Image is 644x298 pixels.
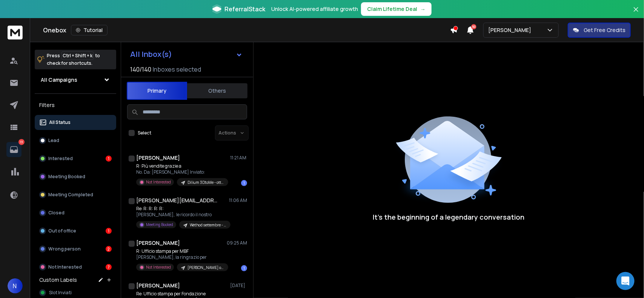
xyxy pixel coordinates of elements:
p: [PERSON_NAME], le ricordo il nostro [136,212,227,218]
div: 7 [106,264,112,270]
button: Claim Lifetime Deal→ [361,2,432,16]
p: Unlock AI-powered affiliate growth [271,5,358,13]
p: It’s the beginning of a legendary conversation [373,212,525,222]
div: 1 [241,180,247,186]
h1: [PERSON_NAME] [136,239,180,247]
p: Out of office [48,228,76,234]
button: Close banner [631,5,641,23]
span: Ctrl + Shift + k [61,51,94,60]
button: Primary [127,82,187,100]
button: Not Interested7 [35,260,116,275]
div: 1 [241,265,247,271]
button: Lead [35,133,116,148]
button: Closed [35,205,116,220]
p: [PERSON_NAME] ottobre [188,265,224,270]
div: Onebox [43,25,450,35]
p: Dilium 3DtoMe - ottobre [188,180,224,185]
span: 140 / 140 [130,65,151,74]
button: Wrong person2 [35,241,116,257]
p: Closed [48,210,65,216]
p: All Status [49,119,71,125]
button: Others [187,83,247,99]
button: Tutorial [71,25,108,35]
span: → [420,5,426,13]
a: 13 [6,142,22,157]
p: Meeting Completed [48,192,93,198]
p: Press to check for shortcuts. [47,52,100,67]
span: ReferralStack [224,5,265,14]
p: Lead [48,138,59,144]
button: All Status [35,115,116,130]
p: Not Interested [146,179,171,185]
div: 2 [106,246,112,252]
p: Re: R: R: R: R: [136,206,227,212]
h1: [PERSON_NAME] [136,154,180,162]
p: Interested [48,156,73,162]
p: Not Interested [146,264,171,270]
button: All Inbox(s) [124,47,249,62]
p: Wrong person [48,246,81,252]
h3: Custom Labels [39,276,77,284]
p: 11:21 AM [230,155,247,161]
button: All Campaigns [35,72,116,87]
p: R: Ufficio stampa per MBF [136,248,227,254]
p: 09:25 AM [227,240,247,246]
h3: Filters [35,100,116,110]
h1: [PERSON_NAME][EMAIL_ADDRESS][DOMAIN_NAME] [136,197,219,204]
p: R: Più vendite grazie a [136,163,227,169]
div: 1 [106,228,112,234]
p: Meeting Booked [48,174,85,180]
p: 13 [18,139,25,145]
button: Get Free Credits [568,23,631,38]
div: Open Intercom Messenger [616,272,635,290]
p: [DATE] [230,283,247,289]
span: 50 [471,24,476,29]
p: [PERSON_NAME] [488,26,534,34]
p: Meeting Booked [146,222,173,228]
p: Re: Ufficio stampa per Fondazione [136,291,227,297]
label: Select [138,130,151,136]
h1: All Campaigns [41,76,77,84]
p: No. Da: [PERSON_NAME] Inviato: [136,169,227,175]
p: Wethod settembre - marketing [190,222,226,228]
span: Slot Inviati [49,290,72,296]
h3: Inboxes selected [153,65,201,74]
button: Meeting Booked [35,169,116,184]
button: Out of office1 [35,223,116,238]
button: N [8,278,23,293]
div: 1 [106,156,112,162]
p: [PERSON_NAME], la ringrazio per [136,254,227,260]
h1: [PERSON_NAME] [136,282,180,289]
button: Interested1 [35,151,116,166]
p: Get Free Credits [584,26,626,34]
p: Not Interested [48,264,82,270]
button: Meeting Completed [35,187,116,202]
p: 11:06 AM [229,197,247,203]
h1: All Inbox(s) [130,50,172,58]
